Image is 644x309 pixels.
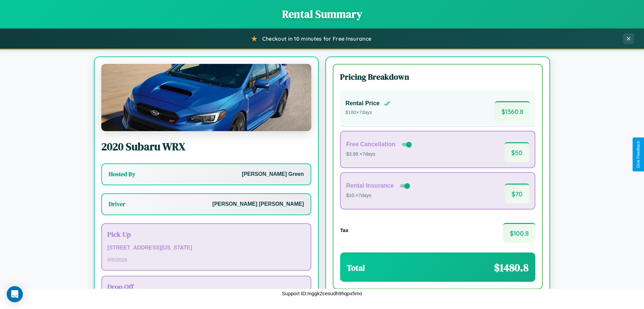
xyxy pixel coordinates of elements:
[107,282,305,292] h3: Drop Off
[7,286,23,302] div: Open Intercom Messenger
[346,150,413,159] p: $3.99 × 7 days
[109,200,125,208] h3: Driver
[346,191,411,200] p: $10 × 7 days
[636,141,641,168] div: Give Feedback
[346,182,394,189] h4: Rental Insurance
[107,243,305,253] p: [STREET_ADDRESS][US_STATE]
[340,227,348,233] h4: Tax
[212,199,304,209] p: [PERSON_NAME] [PERSON_NAME]
[109,170,135,178] h3: Hosted By
[340,71,535,82] h3: Pricing Breakdown
[107,255,305,264] p: 6 / 5 / 2026
[494,260,529,275] span: $ 1480.8
[347,262,365,273] h3: Total
[7,7,637,22] h1: Rental Summary
[101,139,311,154] h2: 2020 Subaru WRX
[242,169,304,179] p: [PERSON_NAME] Green
[107,229,305,239] h3: Pick Up
[101,64,311,131] img: Subaru WRX
[345,100,380,107] h4: Rental Price
[495,101,530,121] span: $ 1360.8
[262,35,371,42] span: Checkout in 10 minutes for Free Insurance
[282,289,362,298] p: Support ID: mggk2cesudh9hqpx5mo
[504,142,529,162] span: $ 50
[345,108,390,117] p: $ 180 × 7 days
[503,223,535,243] span: $ 100.8
[505,184,529,203] span: $ 70
[346,141,395,148] h4: Free Cancellation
